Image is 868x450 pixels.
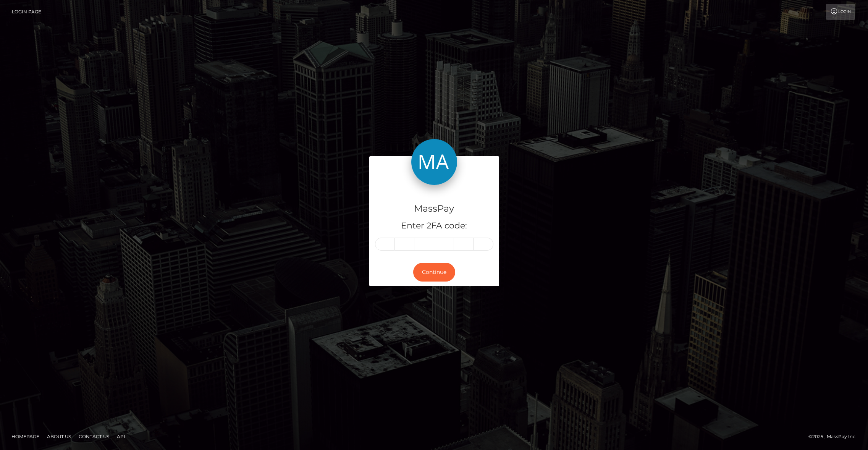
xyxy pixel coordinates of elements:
[12,4,41,20] a: Login Page
[413,263,455,282] button: Continue
[808,432,862,441] div: © 2025 , MassPay Inc.
[411,139,457,185] img: MassPay
[114,431,128,442] a: API
[375,202,493,215] h4: MassPay
[8,431,42,442] a: Homepage
[76,431,112,442] a: Contact Us
[44,431,74,442] a: About Us
[375,220,493,232] h5: Enter 2FA code:
[826,4,855,20] a: Login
